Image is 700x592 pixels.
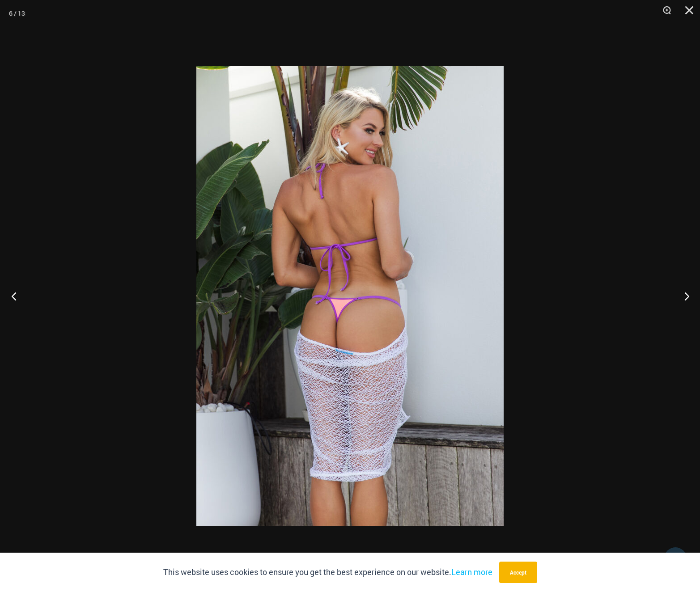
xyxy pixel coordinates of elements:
div: 6 / 13 [9,7,25,20]
button: Accept [499,562,537,583]
p: This website uses cookies to ensure you get the best experience on our website. [163,566,492,579]
button: Next [666,274,700,318]
a: Learn more [451,567,492,577]
img: Wild Card Neon Bliss 819 One Piece St Martin 5996 Sarong 04 [196,66,504,526]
